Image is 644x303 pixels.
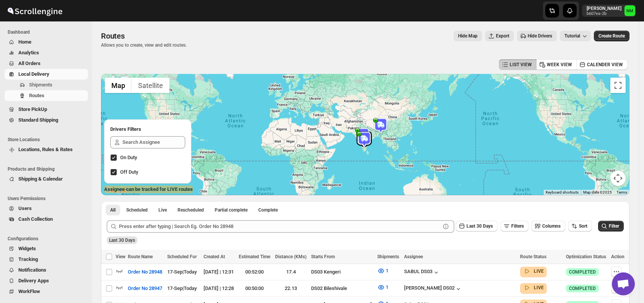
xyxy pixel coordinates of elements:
button: Home [5,37,88,47]
button: WorkFlow [5,286,88,297]
div: 00:52:00 [239,268,271,276]
button: Sort [568,221,592,231]
span: Shipping & Calendar [18,176,63,182]
button: SABUL DS03 [404,269,440,276]
button: Filter [598,221,624,231]
button: LIVE [523,267,544,275]
span: Products and Shipping [8,166,88,172]
button: Tracking [5,254,88,265]
label: Assignee can be tracked for LIVE routes [104,186,193,193]
span: Widgets [18,246,36,251]
span: Map data ©2025 [583,190,612,194]
button: Keyboard shortcuts [546,190,579,195]
span: Scheduled For [167,254,197,259]
p: b607ea-2b [587,11,621,16]
span: LIST VIEW [510,62,532,68]
span: Routes [29,93,44,98]
button: 1 [373,281,393,293]
div: DS03 Kengeri [311,268,373,276]
span: Off Duty [120,169,138,175]
span: View [116,254,126,259]
div: DS02 Bileshivale [311,285,373,292]
div: [DATE] | 12:28 [204,285,234,292]
div: 22.13 [275,285,307,292]
div: [PERSON_NAME] DS02 [404,285,462,293]
span: Create Route [598,33,625,39]
button: WEEK VIEW [536,59,577,70]
button: Order No 28948 [123,266,167,278]
div: [DATE] | 12:31 [204,268,234,276]
span: Starts From [311,254,335,259]
button: All routes [106,205,120,215]
button: All Orders [5,58,88,69]
button: Users [5,203,88,214]
button: Routes [5,90,88,101]
span: Configurations [8,236,88,242]
div: 00:50:00 [239,285,271,292]
span: Sort [579,223,587,229]
span: Dashboard [8,29,88,35]
span: Delivery Apps [18,278,49,283]
text: NM [626,8,633,13]
button: Shipments [5,80,88,90]
span: Store PickUp [18,106,47,112]
span: Columns [542,223,561,229]
span: Analytics [18,50,39,55]
span: 17-Sep | Today [167,269,197,275]
span: Hide Drivers [528,33,552,39]
button: Map action label [453,31,482,41]
span: Assignee [404,254,423,259]
span: Shipments [29,82,52,88]
span: COMPLETED [569,285,596,292]
span: Live [158,207,167,213]
a: Terms (opens in new tab) [616,190,627,194]
b: LIVE [534,285,544,290]
button: Show street map [105,78,132,93]
button: Export [485,31,514,41]
span: Filters [511,223,524,229]
button: Filters [501,221,528,231]
span: Order No 28947 [128,285,162,292]
span: Local Delivery [18,71,49,77]
span: Store Locations [8,137,88,143]
span: Last 30 Days [109,238,135,243]
span: WorkFlow [18,288,40,294]
span: Export [496,33,509,39]
button: 1 [373,265,393,277]
span: Action [611,254,624,259]
span: Complete [258,207,278,213]
span: COMPLETED [569,269,596,275]
div: 17.4 [275,268,307,276]
a: Open this area in Google Maps (opens a new window) [103,185,128,195]
button: Create Route [594,31,629,41]
span: WEEK VIEW [547,62,572,68]
span: Home [18,39,31,45]
span: Estimated Time [239,254,270,259]
p: [PERSON_NAME] [587,5,621,11]
button: Last 30 Days [456,221,497,231]
span: Order No 28948 [128,268,162,276]
div: Open chat [612,272,635,295]
span: Cash Collection [18,216,53,222]
img: Google [103,185,128,195]
button: Shipping & Calendar [5,174,88,184]
p: Allows you to create, view and edit routes. [101,42,187,48]
button: Toggle fullscreen view [610,78,626,93]
button: Columns [532,221,565,231]
button: LIVE [523,284,544,292]
span: All Orders [18,60,41,66]
span: 17-Sep | Today [167,285,197,291]
span: Routes [101,31,125,41]
span: Optimization Status [566,254,606,259]
span: Scheduled [126,207,148,213]
span: Created At [204,254,225,259]
span: 1 [386,268,388,274]
span: Route Status [520,254,546,259]
span: Shipments [377,254,399,259]
button: Notifications [5,265,88,275]
input: Press enter after typing | Search Eg. Order No 28948 [119,220,440,233]
span: Standard Shipping [18,117,58,123]
span: Users [18,205,32,211]
button: Delivery Apps [5,275,88,286]
input: Search Assignee [122,136,185,148]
